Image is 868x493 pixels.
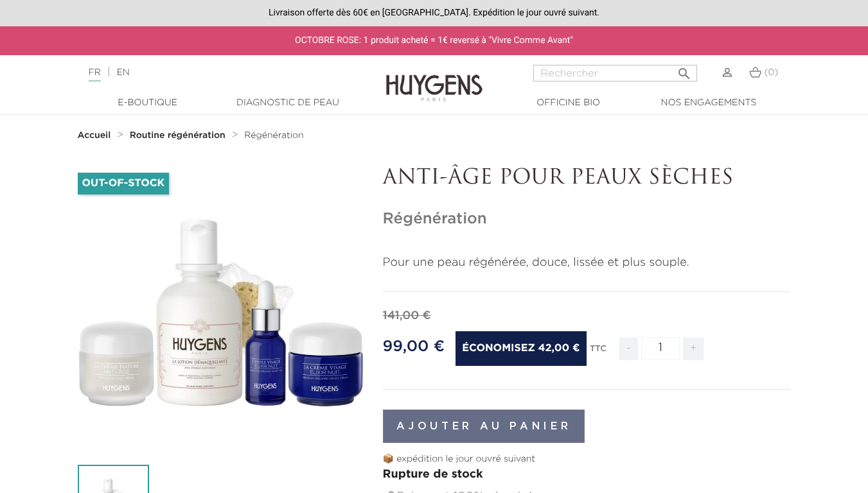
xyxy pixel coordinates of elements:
[590,335,607,370] div: TTC
[673,61,696,78] button: 
[683,338,704,360] span: +
[82,65,352,80] div: |
[383,310,431,322] span: 141,00 €
[130,130,229,141] a: Routine régénération
[383,339,445,354] span: 99,00 €
[224,96,352,110] a: Diagnostic de peau
[116,68,129,77] a: EN
[677,62,692,78] i: 
[244,130,303,141] a: Régénération
[84,96,212,110] a: E-Boutique
[78,130,114,141] a: Accueil
[504,96,633,110] a: Officine Bio
[383,410,585,443] button: Ajouter au panier
[78,173,170,195] li: Out-of-Stock
[533,65,697,82] input: Rechercher
[130,131,226,140] strong: Routine régénération
[383,166,791,191] p: ANTI-ÂGE POUR PEAUX SÈCHES
[89,68,101,82] a: FR
[78,131,111,140] strong: Accueil
[641,337,680,359] input: Quantité
[764,68,778,77] span: (0)
[244,131,303,140] span: Régénération
[619,338,637,360] span: -
[383,254,791,272] p: Pour une peau régénérée, douce, lissée et plus souple.
[644,96,773,110] a: Nos engagements
[386,54,483,103] img: Huygens
[456,331,586,366] span: Économisez 42,00 €
[383,453,791,466] p: 📦 expédition le jour ouvré suivant
[383,210,791,229] h1: Régénération
[383,469,483,480] span: Rupture de stock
